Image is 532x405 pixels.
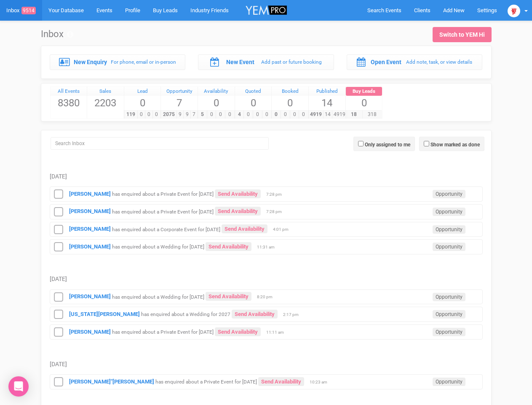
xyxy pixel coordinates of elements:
[281,111,290,119] span: 0
[406,59,472,65] small: Add note, task, or view details
[152,111,160,119] span: 0
[258,377,304,386] a: Send Availability
[51,87,87,96] a: All Events
[112,294,204,300] small: has enquired about a Wedding for [DATE]
[112,208,214,214] small: has enquired about a Private Event for [DATE]
[226,58,254,66] label: New Event
[155,379,257,385] small: has enquired about a Private Event for [DATE]
[69,243,111,250] a: [PERSON_NAME]
[273,227,294,232] span: 4:01 pm
[232,310,278,319] a: Send Availability
[160,111,176,119] span: 2075
[51,96,87,110] span: 8380
[112,191,214,197] small: has enquired about a Private Event for [DATE]
[50,54,186,70] a: New Enquiry For phone, email or in-person
[253,111,262,119] span: 0
[443,7,465,13] span: Add New
[433,328,465,336] span: Opportunity
[225,111,235,119] span: 0
[271,111,281,119] span: 0
[74,58,107,66] label: New Enquiry
[69,226,111,232] a: [PERSON_NAME]
[41,29,73,39] h1: Inbox
[161,96,198,110] span: 7
[216,111,225,119] span: 0
[69,191,111,197] a: [PERSON_NAME]
[433,27,492,42] a: Switch to YEM Hi
[266,192,287,197] span: 7:28 pm
[69,208,111,214] a: [PERSON_NAME]
[235,111,244,119] span: 4
[198,96,235,110] span: 0
[112,226,220,232] small: has enquired about a Corporate Event for [DATE]
[69,378,154,385] a: [PERSON_NAME]"[PERSON_NAME]
[414,7,430,13] span: Clients
[161,87,198,96] a: Opportunity
[51,137,269,150] input: Search Inbox
[290,111,299,119] span: 0
[112,244,204,250] small: has enquired about a Wedding for [DATE]
[433,378,465,386] span: Opportunity
[124,87,161,96] a: Lead
[21,7,36,14] span: 9514
[69,293,111,300] a: [PERSON_NAME]
[309,87,345,96] a: Published
[309,96,345,110] span: 14
[508,5,520,17] img: open-uri20250107-2-1pbi2ie
[112,329,214,335] small: has enquired about a Private Event for [DATE]
[215,207,261,216] a: Send Availability
[206,242,251,251] a: Send Availability
[69,329,111,335] a: [PERSON_NAME]
[299,111,308,119] span: 0
[257,244,278,250] span: 11:31 am
[433,293,465,301] span: Opportunity
[145,111,153,119] span: 0
[222,224,267,233] a: Send Availability
[433,208,465,216] span: Opportunity
[433,243,465,251] span: Opportunity
[8,376,29,397] div: Open Intercom Messenger
[257,294,278,300] span: 8:20 pm
[439,30,485,39] div: Switch to YEM Hi
[272,87,308,96] a: Booked
[50,173,483,180] h5: [DATE]
[430,141,480,148] label: Show marked as done
[190,111,198,119] span: 7
[283,312,304,318] span: 2:17 pm
[69,311,140,317] strong: [US_STATE][PERSON_NAME]
[433,310,465,319] span: Opportunity
[137,111,145,119] span: 0
[87,87,124,96] div: Sales
[198,87,235,96] div: Availability
[347,54,483,70] a: Open Event Add note, task, or view details
[124,96,161,110] span: 0
[206,292,251,301] a: Send Availability
[262,111,272,119] span: 0
[243,111,253,119] span: 0
[433,190,465,198] span: Opportunity
[198,54,334,70] a: New Event Add past or future booking
[183,111,190,119] span: 9
[367,7,401,13] span: Search Events
[371,58,401,66] label: Open Event
[235,96,272,110] span: 0
[235,87,272,96] a: Quoted
[346,96,382,110] span: 0
[365,141,410,148] label: Only assigned to me
[50,276,483,282] h5: [DATE]
[215,327,261,336] a: Send Availability
[346,87,382,96] a: Buy Leads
